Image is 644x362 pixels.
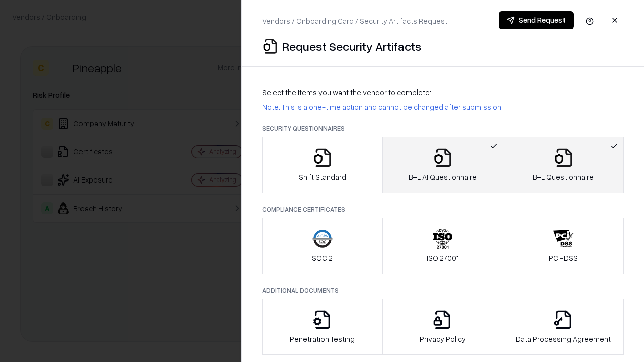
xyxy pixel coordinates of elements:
p: Data Processing Agreement [516,334,611,344]
p: B+L AI Questionnaire [409,172,477,183]
button: Shift Standard [262,137,383,193]
p: ISO 27001 [427,253,459,263]
p: Penetration Testing [290,334,355,344]
p: SOC 2 [312,253,333,263]
p: Shift Standard [299,172,346,183]
p: Request Security Artifacts [282,38,421,54]
button: SOC 2 [262,218,383,274]
p: Additional Documents [262,286,624,295]
button: PCI-DSS [503,218,624,274]
p: Note: This is a one-time action and cannot be changed after submission. [262,102,624,112]
button: Send Request [499,11,574,29]
button: ISO 27001 [382,218,504,274]
p: PCI-DSS [549,253,578,263]
button: B+L Questionnaire [503,137,624,193]
p: Security Questionnaires [262,124,624,133]
p: Compliance Certificates [262,205,624,214]
p: Vendors / Onboarding Card / Security Artifacts Request [262,16,447,26]
button: Data Processing Agreement [503,299,624,355]
button: Penetration Testing [262,299,383,355]
button: Privacy Policy [382,299,504,355]
p: B+L Questionnaire [533,172,594,183]
button: B+L AI Questionnaire [382,137,504,193]
p: Select the items you want the vendor to complete: [262,87,624,98]
p: Privacy Policy [420,334,466,344]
